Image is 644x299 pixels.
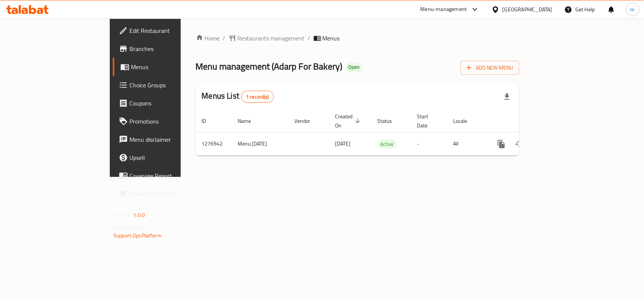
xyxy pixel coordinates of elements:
[630,5,635,14] span: m
[453,116,477,125] span: Locale
[113,167,217,185] a: Coverage Report
[133,210,145,220] span: 1.0.0
[417,112,438,130] span: Start Date
[113,185,217,203] a: Grocery Checklist
[498,88,516,106] div: Export file
[202,90,274,103] h2: Menus List
[229,34,305,43] a: Restaurants management
[113,22,217,40] a: Edit Restaurant
[113,76,217,94] a: Choice Groups
[129,81,211,90] span: Choice Groups
[113,58,217,76] a: Menus
[238,34,305,43] span: Restaurants management
[129,189,211,198] span: Grocery Checklist
[335,112,363,130] span: Created On
[202,116,216,125] span: ID
[308,34,310,43] li: /
[411,132,447,155] td: -
[129,135,211,144] span: Menu disclaimer
[113,94,217,112] a: Coupons
[378,140,397,149] span: Active
[335,139,351,149] span: [DATE]
[114,231,161,240] a: Support.OpsPlatform
[223,34,226,43] li: /
[196,34,519,43] nav: breadcrumb
[129,44,211,53] span: Branches
[196,58,343,75] span: Menu management ( Adarp For Bakery )
[113,130,217,149] a: Menu disclaimer
[129,153,211,162] span: Upsell
[503,5,552,14] div: [GEOGRAPHIC_DATA]
[421,5,467,14] div: Menu-management
[461,61,519,75] button: Add New Menu
[486,110,571,133] th: Actions
[131,62,211,71] span: Menus
[492,135,510,153] button: more
[378,139,397,149] div: Active
[447,132,486,155] td: All
[113,149,217,167] a: Upsell
[232,132,289,155] td: Menu [DATE]
[113,40,217,58] a: Branches
[378,116,402,125] span: Status
[346,63,363,72] div: Open
[238,116,261,125] span: Name
[114,223,148,233] span: Get support on:
[196,110,571,156] table: enhanced table
[510,135,529,153] button: Change Status
[346,64,363,70] span: Open
[114,210,132,220] span: Version:
[241,91,274,103] div: Total records count
[129,99,211,108] span: Coupons
[467,63,513,73] span: Add New Menu
[113,112,217,130] a: Promotions
[129,171,211,180] span: Coverage Report
[129,26,211,35] span: Edit Restaurant
[129,117,211,126] span: Promotions
[241,93,274,101] span: 1 record(s)
[295,116,320,125] span: Vendor
[323,34,340,43] span: Menus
